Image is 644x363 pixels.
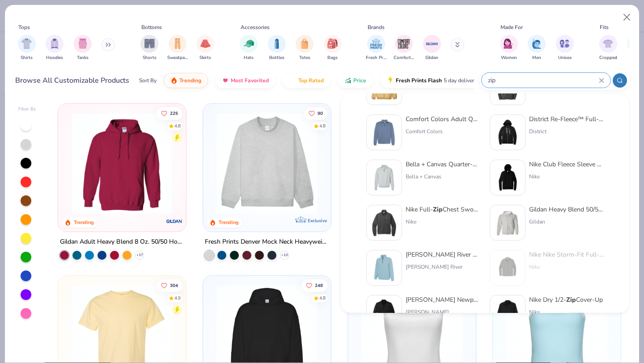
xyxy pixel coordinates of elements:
[18,106,36,113] div: Filter By
[500,35,518,61] button: filter button
[281,253,288,258] span: + 10
[366,35,386,61] button: filter button
[244,38,254,49] img: Hats Image
[370,299,398,327] img: aaacb4b1-e2a1-481c-a379-c866b4d02295
[500,35,518,61] div: filter for Women
[78,38,88,49] img: Tanks Image
[165,212,183,230] img: Gildan logo
[327,38,337,49] img: Bags Image
[425,55,438,61] span: Gildan
[370,118,398,146] img: 70e04f9d-cd5a-4d8d-b569-49199ba2f040
[529,250,604,259] div: Nike Nike Storm-Fit Full- Jacket
[529,114,604,124] div: District Re-Fleece™ Full- Hoodie
[394,35,414,61] button: filter button
[298,77,324,84] span: Top Rated
[74,35,92,61] button: filter button
[301,279,327,291] button: Like
[327,55,338,61] span: Bags
[50,38,59,49] img: Hoodies Image
[300,38,309,49] img: Totes Image
[370,254,398,282] img: 5dae992e-9f3c-4731-b560-f59fd71d84a4
[433,205,443,214] strong: Zip
[406,160,481,169] div: Bella + Canvas Quarter- Cadet Collar Sweatshirt
[338,73,373,88] button: Price
[406,295,481,304] div: [PERSON_NAME] Newport 1/4- Fleece
[370,164,398,191] img: c62a1aa7-5de2-4ff4-a14e-d66091de76d0
[304,107,327,119] button: Like
[370,209,398,236] img: 7b61a7ed-5181-4f6d-bb89-4c0ed9c20e12
[170,111,178,115] span: 225
[140,35,158,61] div: filter for Shorts
[21,55,33,61] span: Shirts
[46,55,63,61] span: Hoodies
[487,75,599,85] input: Try "T-Shirt"
[501,55,517,61] span: Women
[494,118,521,146] img: 1c8c1ba7-c0cf-481f-8e1d-15fc77e8d7dd
[559,38,570,49] img: Unisex Image
[222,77,229,84] img: most_fav.gif
[494,164,521,191] img: 5fb1a126-66ed-4dc4-a3fe-da0ba6c8f8c3
[157,107,183,119] button: Like
[529,205,604,214] div: Gildan Heavy Blend 50/50 Full- Hooded Sweatshirt
[175,122,181,129] div: 4.8
[599,35,617,61] div: filter for Cropped
[143,55,157,61] span: Shorts
[566,295,576,304] strong: Zip
[240,35,258,61] button: filter button
[272,38,282,49] img: Bottles Image
[268,35,286,61] div: filter for Bottles
[425,37,439,51] img: Gildan Image
[299,55,310,61] span: Totes
[406,308,481,316] div: [PERSON_NAME]
[529,173,604,181] div: Nike
[529,295,603,304] div: Nike Dry 1/2- Cover-Up
[366,55,386,61] span: Fresh Prints
[136,253,143,258] span: + 37
[406,173,481,181] div: Bella + Canvas
[268,35,286,61] button: filter button
[394,55,414,61] span: Comfort Colors
[140,35,158,61] button: filter button
[556,35,574,61] button: filter button
[322,113,432,214] img: a90f7c54-8796-4cb2-9d6e-4e9644cfe0fe
[170,77,178,84] img: trending.gif
[423,35,441,61] div: filter for Gildan
[529,160,604,169] div: Nike Club Fleece Sleeve Swoosh Full- Hoodie
[406,127,481,135] div: Comfort Colors
[179,77,201,84] span: Trending
[296,35,314,61] button: filter button
[532,38,542,49] img: Men Image
[473,160,483,169] strong: Zip
[21,38,32,49] img: Shirts Image
[423,35,441,61] button: filter button
[139,76,157,84] div: Sort By
[60,236,184,248] div: Gildan Adult Heavy Blend 8 Oz. 50/50 Hooded Sweatshirt
[528,35,546,61] div: filter for Men
[387,77,394,84] img: flash.gif
[15,75,129,86] div: Browse All Customizable Products
[532,55,541,61] span: Men
[200,38,211,49] img: Skirts Image
[196,35,214,61] button: filter button
[406,263,481,271] div: [PERSON_NAME] River
[406,205,481,214] div: Nike Full- Chest Swoosh Jacket
[529,127,604,135] div: District
[599,115,609,123] strong: Zip
[18,35,36,61] div: filter for Shirts
[269,55,284,61] span: Bottles
[231,77,269,84] span: Most Favorited
[406,250,481,259] div: [PERSON_NAME] River Adult Crosswind Quarter Sweatshirt
[67,113,177,214] img: 01756b78-01f6-4cc6-8d8a-3c30c1a0c8ac
[324,35,342,61] div: filter for Bags
[406,114,481,124] div: Comfort Colors Adult Quarter- Sweatshirt
[599,55,617,61] span: Cropped
[394,35,414,61] div: filter for Comfort Colors
[240,35,258,61] div: filter for Hats
[46,35,64,61] button: filter button
[529,263,604,271] div: Nike
[494,254,521,282] img: c41fd260-6e1e-4c9d-ae5b-730d2fb393cf
[308,218,327,224] span: Exclusive
[353,77,366,84] span: Price
[529,218,604,226] div: Gildan
[296,35,314,61] div: filter for Totes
